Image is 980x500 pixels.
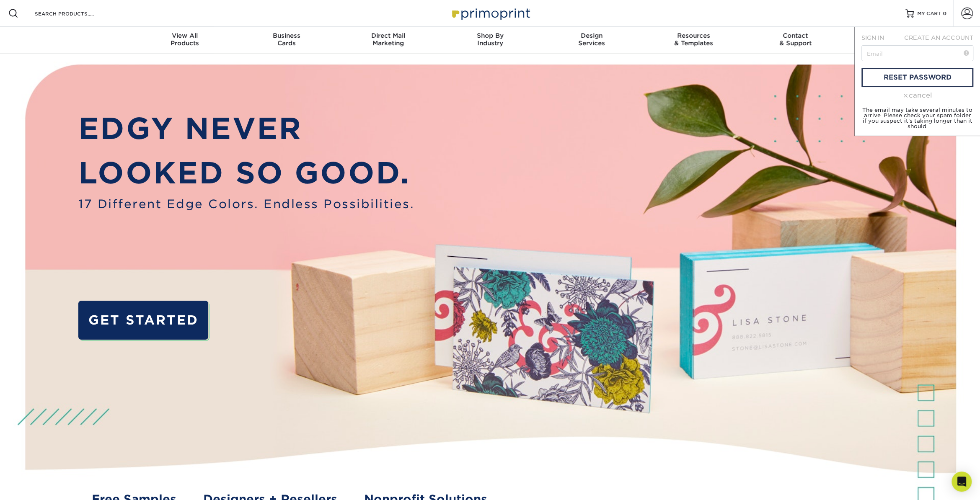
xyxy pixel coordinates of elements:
img: Primoprint [448,4,532,22]
a: Shop ByIndustry [439,27,541,54]
a: reset password [861,68,973,87]
div: Services [541,32,643,47]
p: LOOKED SO GOOD. [78,151,414,195]
a: BusinessCards [235,27,337,54]
div: Products [134,32,236,47]
div: & Templates [643,32,745,47]
span: Shop By [439,32,541,39]
div: Industry [439,32,541,47]
span: Design [541,32,643,39]
div: Cards [235,32,337,47]
span: 17 Different Edge Colors. Endless Possibilities. [78,195,414,213]
span: SIGN IN [861,34,884,41]
input: SEARCH PRODUCTS..... [34,8,116,18]
span: MY CART [917,10,941,17]
iframe: Google Customer Reviews [2,474,71,497]
span: CREATE AN ACCOUNT [904,34,973,41]
a: Resources& Templates [643,27,745,54]
span: View All [134,32,236,39]
span: Business [235,32,337,39]
div: Open Intercom Messenger [952,472,972,492]
a: View AllProducts [134,27,236,54]
p: EDGY NEVER [78,107,414,151]
small: The email may take several minutes to arrive. Please check your spam folder if you suspect it's t... [862,107,972,129]
span: Direct Mail [337,32,439,39]
a: Contact& Support [745,27,846,54]
div: cancel [861,90,973,101]
span: Contact [745,32,846,39]
div: & Support [745,32,846,47]
span: Resources [643,32,745,39]
a: DesignServices [541,27,643,54]
span: 0 [943,10,946,16]
a: Direct MailMarketing [337,27,439,54]
input: Email [861,45,973,61]
a: GET STARTED [78,301,208,339]
div: Marketing [337,32,439,47]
